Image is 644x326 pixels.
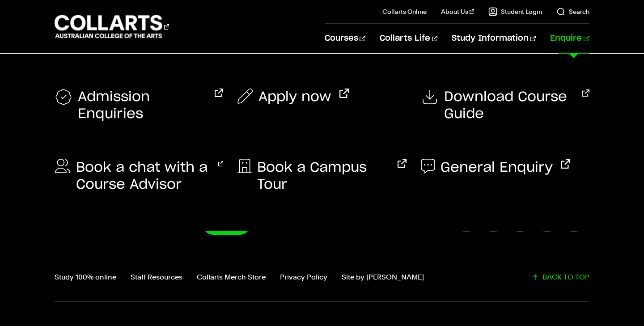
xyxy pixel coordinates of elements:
a: About Us [441,7,474,16]
a: Enquire [550,24,589,53]
a: Courses [325,24,365,53]
span: General Enquiry [441,159,553,176]
a: Student Login [488,7,542,16]
a: Book a chat with a Course Advisor [55,159,223,193]
a: Search [556,7,589,16]
a: Book a Campus Tour [237,159,406,193]
a: Collarts Life [380,24,437,53]
a: Staff Resources [131,271,182,284]
span: Book a chat with a Course Advisor [76,159,210,193]
span: Book a Campus Tour [257,159,390,193]
a: Download Course Guide [421,89,589,123]
a: Scroll back to top of the page [532,271,589,284]
a: Site by Calico [342,271,424,284]
a: Apply now [237,89,349,106]
div: Go to homepage [55,14,169,39]
a: Collarts Online [382,7,427,16]
a: General Enquiry [421,159,570,176]
span: Download Course Guide [444,89,574,123]
a: Admission Enquiries [55,89,223,123]
a: Collarts Merch Store [197,271,266,284]
a: Privacy Policy [280,271,327,284]
span: Admission Enquiries [78,89,207,123]
a: Study Information [452,24,536,53]
span: Apply now [258,89,331,106]
a: Study 100% online [55,271,116,284]
nav: Footer navigation [55,271,424,284]
div: Additional links and back-to-top button [55,253,589,302]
